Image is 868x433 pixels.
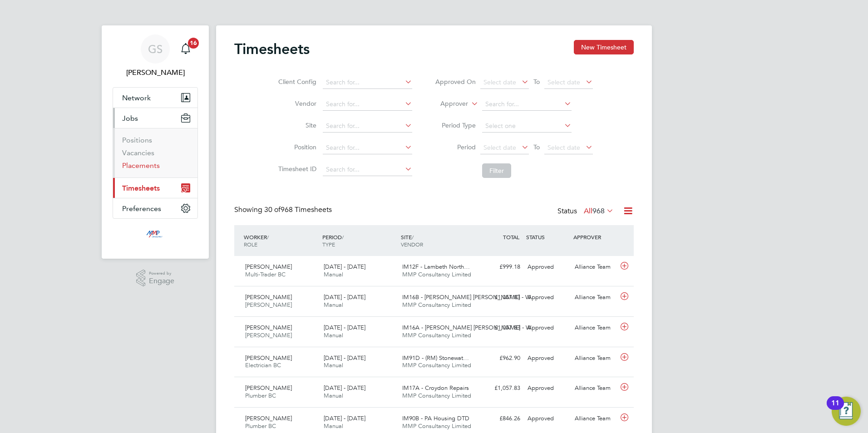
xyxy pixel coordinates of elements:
span: Plumber BC [245,422,276,430]
div: Alliance Team [571,320,618,335]
span: GS [148,43,163,55]
span: [DATE] - [DATE] [324,384,365,392]
button: Jobs [113,108,197,128]
span: 30 of [264,205,281,214]
div: Approved [524,320,571,335]
div: £962.90 [477,351,524,366]
span: [DATE] - [DATE] [324,263,365,271]
span: [DATE] - [DATE] [324,324,365,331]
button: Open Resource Center, 11 new notifications [832,397,861,426]
span: Preferences [122,204,161,213]
span: To [531,76,542,88]
span: / [267,233,269,241]
span: IM16B - [PERSON_NAME] [PERSON_NAME] - W… [402,293,537,301]
span: IM17A - Croydon Repairs [402,384,469,392]
button: Preferences [113,198,197,218]
div: Approved [524,351,571,366]
input: Search for... [323,120,412,133]
span: 968 [592,207,605,216]
div: £1,057.83 [477,290,524,305]
span: Plumber BC [245,392,276,399]
div: WORKER [242,229,320,252]
div: SITE [399,229,477,252]
span: IM91D - (RM) Stonewat… [402,354,469,362]
input: Search for... [323,142,412,154]
span: Manual [324,331,343,339]
div: Status [557,205,616,218]
a: 16 [177,34,195,64]
span: Manual [324,422,343,430]
span: Select date [483,78,516,86]
span: Timesheets [122,184,160,192]
label: Position [276,143,316,151]
div: Alliance Team [571,411,618,426]
div: £999.18 [477,260,524,275]
div: Alliance Team [571,260,618,275]
div: £1,057.83 [477,381,524,396]
span: [PERSON_NAME] [245,331,292,339]
span: [PERSON_NAME] [245,384,292,392]
div: Alliance Team [571,381,618,396]
span: Manual [324,301,343,309]
label: Timesheet ID [276,165,316,173]
span: Network [122,93,151,102]
span: [DATE] - [DATE] [324,354,365,362]
button: Timesheets [113,178,197,198]
input: Search for... [482,98,572,111]
span: 968 Timesheets [264,205,332,214]
label: Approver [427,99,468,108]
span: [PERSON_NAME] [245,293,292,301]
label: Period Type [435,121,476,129]
label: Approved On [435,78,476,86]
span: IM90B - PA Housing DTD [402,414,469,422]
a: Powered byEngage [136,270,175,287]
span: TYPE [322,241,335,248]
div: Approved [524,381,571,396]
a: Go to home page [113,228,198,242]
div: £846.26 [477,411,524,426]
span: TOTAL [503,233,519,241]
span: [DATE] - [DATE] [324,414,365,422]
span: George Stacey [113,67,198,78]
span: Manual [324,392,343,399]
a: GS[PERSON_NAME] [113,34,198,78]
input: Select one [482,120,572,133]
button: New Timesheet [574,40,634,54]
span: MMP Consultancy Limited [402,331,471,339]
span: MMP Consultancy Limited [402,361,471,369]
div: Approved [524,411,571,426]
a: Positions [122,136,152,144]
span: Multi-Trader BC [245,271,286,278]
span: MMP Consultancy Limited [402,271,471,278]
span: Powered by [149,270,174,277]
span: / [412,233,414,241]
span: ROLE [244,241,257,248]
h2: Timesheets [234,40,310,58]
div: Showing [234,205,334,215]
span: [PERSON_NAME] [245,301,292,309]
div: Jobs [113,128,197,177]
div: APPROVER [571,229,618,245]
span: Manual [324,361,343,369]
label: Vendor [276,99,316,108]
span: Engage [149,277,174,285]
span: Select date [547,78,580,86]
label: Period [435,143,476,151]
a: Placements [122,161,160,170]
span: [PERSON_NAME] [245,263,292,271]
label: Client Config [276,78,316,86]
a: Vacancies [122,148,154,157]
span: Electrician BC [245,361,281,369]
span: MMP Consultancy Limited [402,392,471,399]
input: Search for... [323,76,412,89]
div: Approved [524,290,571,305]
input: Search for... [323,163,412,176]
label: Site [276,121,316,129]
div: STATUS [524,229,571,245]
span: Select date [483,143,516,152]
span: Select date [547,143,580,152]
span: IM12F - Lambeth North… [402,263,470,271]
span: IM16A - [PERSON_NAME] [PERSON_NAME] - W… [402,324,537,331]
div: Approved [524,260,571,275]
div: Alliance Team [571,351,618,366]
